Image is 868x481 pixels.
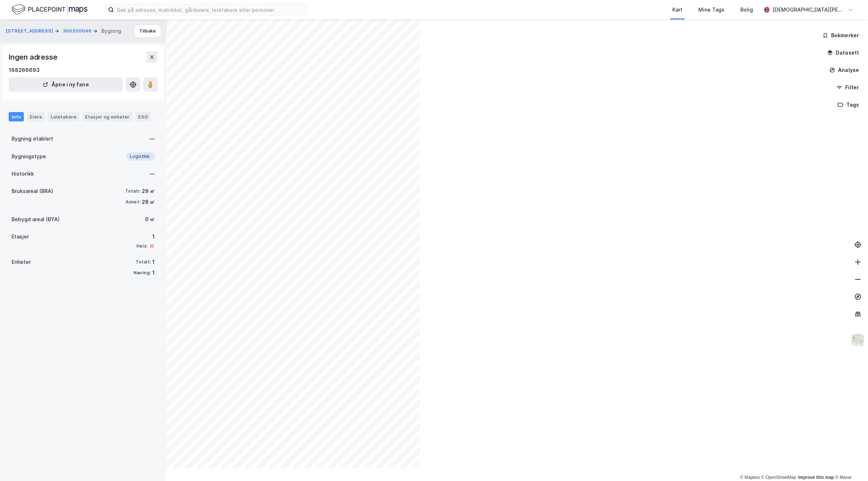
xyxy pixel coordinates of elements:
[851,333,865,347] img: Z
[12,152,46,161] div: Bygningstype
[12,187,53,196] div: Bruksareal (BRA)
[12,3,88,16] img: logo.f888ab2527a4732fd821a326f86c7f29.svg
[133,270,151,276] div: Næring:
[6,27,55,35] button: [STREET_ADDRESS]
[135,112,151,121] div: ESG
[831,98,865,112] button: Tags
[823,63,865,77] button: Analyse
[142,198,155,206] div: 29 ㎡
[761,475,796,480] a: OpenStreetMap
[9,112,24,121] div: Info
[830,80,865,95] button: Filter
[63,27,93,35] button: 300200046
[136,259,151,265] div: Totalt:
[740,475,760,480] a: Mapbox
[85,113,129,120] div: Etasjer og enheter
[12,258,31,266] div: Enheter
[136,232,155,241] div: 1
[12,232,29,241] div: Etasjer
[136,243,148,249] div: Heis:
[150,169,155,178] div: —
[48,112,79,121] div: Leietakere
[9,51,59,63] div: Ingen adresse
[832,446,868,481] iframe: Chat Widget
[740,5,753,14] div: Bolig
[101,27,121,35] div: Bygning
[152,258,155,266] div: 1
[145,215,155,224] div: 0 ㎡
[152,269,155,277] div: 1
[12,215,60,224] div: Bebygd areal (BYA)
[150,134,155,143] div: —
[125,188,140,194] div: Totalt:
[672,5,682,14] div: Kart
[798,475,834,480] a: Improve this map
[27,112,45,121] div: Eiere
[9,66,40,74] div: 168266693
[142,187,155,196] div: 29 ㎡
[773,5,845,14] div: [DEMOGRAPHIC_DATA][PERSON_NAME]
[114,4,307,15] input: Søk på adresse, matrikkel, gårdeiere, leietakere eller personer
[12,169,34,178] div: Historikk
[816,28,865,43] button: Bokmerker
[9,77,123,92] button: Åpne i ny fane
[12,134,53,143] div: Bygning etablert
[821,46,865,60] button: Datasett
[125,199,140,205] div: Annet:
[698,5,724,14] div: Mine Tags
[135,25,161,37] button: Tilbake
